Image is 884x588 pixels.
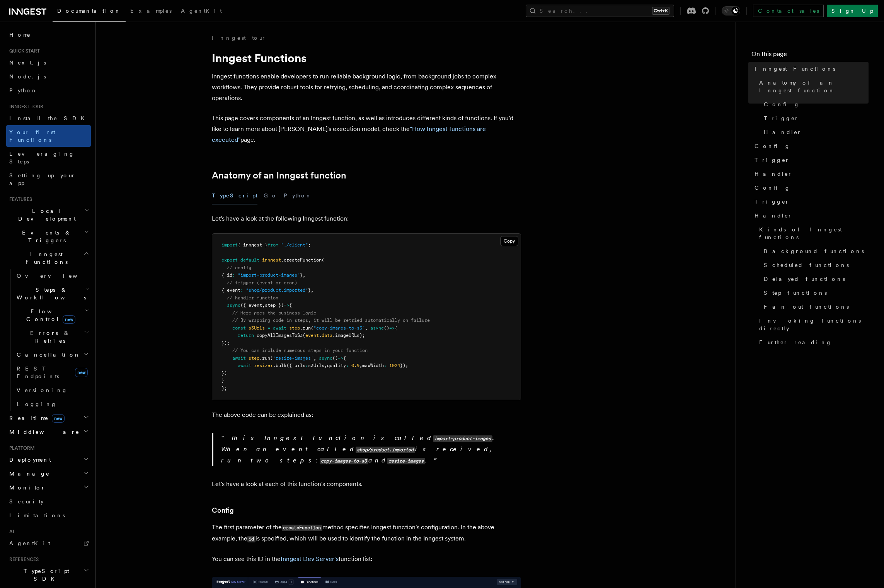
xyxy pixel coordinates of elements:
[17,387,68,393] span: Versioning
[751,153,869,167] a: Trigger
[764,275,845,283] span: Delayed functions
[761,244,869,258] a: Background functions
[240,287,243,293] span: :
[389,325,395,331] span: =>
[232,355,246,361] span: await
[6,83,91,97] a: Python
[756,223,869,244] a: Kinds of Inngest functions
[303,333,305,338] span: (
[14,308,85,323] span: Flow Control
[756,314,869,335] a: Invoking functions directly
[327,363,346,368] span: quality
[9,31,31,39] span: Home
[212,170,346,181] a: Anatomy of an Inngest function
[264,187,278,204] button: Go
[764,128,802,136] span: Handler
[384,363,387,368] span: :
[232,310,316,316] span: // Here goes the business logic
[238,272,300,278] span: "import-product-images"
[14,383,91,397] a: Versioning
[311,325,313,331] span: (
[755,212,792,219] span: Handler
[319,333,322,338] span: .
[14,304,91,326] button: Flow Controlnew
[221,370,227,376] span: })
[232,272,235,278] span: :
[212,410,521,420] p: The above code can be explained as:
[232,348,368,353] span: // You can include numerous steps in your function
[265,302,284,308] span: step })
[246,287,308,293] span: "shop/product.imported"
[761,258,869,272] a: Scheduled functions
[764,114,799,122] span: Trigger
[227,280,297,286] span: // trigger (event or cron)
[17,365,59,379] span: REST Endpoints
[351,363,359,368] span: 0.9
[761,286,869,300] a: Step functions
[764,303,849,311] span: Fan-out functions
[6,168,91,190] a: Setting up your app
[52,414,65,423] span: new
[273,363,286,368] span: .bulk
[313,325,365,331] span: "copy-images-to-s3"
[259,355,270,361] span: .run
[6,556,39,563] span: References
[9,87,37,93] span: Python
[221,340,230,346] span: });
[221,287,240,293] span: { event
[308,287,311,293] span: }
[759,226,869,241] span: Kinds of Inngest functions
[359,363,362,368] span: ,
[57,8,121,14] span: Documentation
[6,536,91,550] a: AgentKit
[332,355,338,361] span: ()
[764,289,827,297] span: Step functions
[320,458,368,464] code: copy-images-to-s3
[6,111,91,125] a: Install the SDK
[273,325,286,331] span: await
[308,242,311,248] span: ;
[17,273,96,279] span: Overview
[281,242,308,248] span: "./client"
[232,325,246,331] span: const
[6,269,91,411] div: Inngest Functions
[9,172,76,186] span: Setting up your app
[75,368,88,377] span: new
[238,242,267,248] span: { inngest }
[6,564,91,586] button: TypeScript SDK
[751,209,869,223] a: Handler
[212,187,257,204] button: TypeScript
[14,269,91,283] a: Overview
[764,100,800,108] span: Config
[212,71,521,104] p: Inngest functions enable developers to run reliable background logic, from background jobs to com...
[14,283,91,304] button: Steps & Workflows
[232,318,430,323] span: // By wrapping code in steps, it will be retried automatically on failure
[53,2,126,22] a: Documentation
[365,325,368,331] span: ,
[286,363,305,368] span: ({ urls
[387,458,425,464] code: resize-images
[221,242,238,248] span: import
[6,456,51,464] span: Deployment
[652,7,669,15] kbd: Ctrl+K
[6,529,14,535] span: AI
[9,151,75,165] span: Leveraging Steps
[14,286,86,301] span: Steps & Workflows
[6,196,32,202] span: Features
[395,325,397,331] span: {
[751,181,869,195] a: Config
[755,156,790,164] span: Trigger
[9,115,89,121] span: Install the SDK
[221,257,238,263] span: export
[332,333,365,338] span: .imageURLs);
[6,411,91,425] button: Realtimenew
[6,467,91,481] button: Manage
[257,333,303,338] span: copyAllImagesToS3
[311,287,313,293] span: ,
[759,79,869,94] span: Anatomy of an Inngest function
[755,184,790,192] span: Config
[751,167,869,181] a: Handler
[753,5,824,17] a: Contact sales
[319,355,332,361] span: async
[6,250,83,266] span: Inngest Functions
